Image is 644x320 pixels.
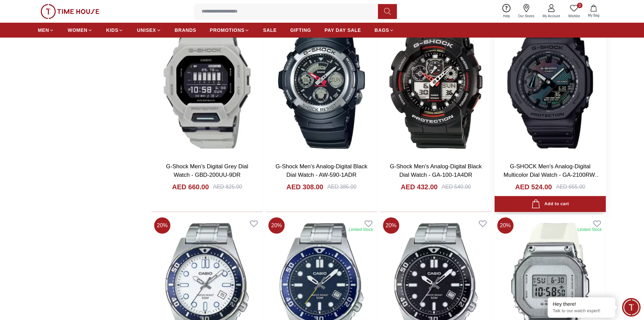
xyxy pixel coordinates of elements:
[349,227,373,232] div: Limited Stock
[325,24,361,36] a: PAY DAY SALE
[38,27,49,34] span: MEN
[38,24,54,36] a: MEN
[213,183,242,191] div: AED 825.00
[553,308,610,314] p: Talk to our watch expert!
[577,3,582,8] span: 0
[106,27,118,34] span: KIDS
[499,3,514,20] a: Help
[531,199,569,209] div: Add to cart
[401,182,438,192] h4: AED 432.00
[325,27,361,34] span: PAY DAY SALE
[68,27,88,34] span: WOMEN
[175,27,196,34] span: BRANDS
[151,11,263,157] img: G-Shock Men's Digital Grey Dial Watch - GBD-200UU-9DR
[577,227,602,232] div: Limited Stock
[375,27,389,34] span: BAGS
[504,163,601,187] a: G-SHOCK Men's Analog-Digital Multicolor Dial Watch - GA-2100RW-1ADR
[137,24,161,36] a: UNISEX
[263,24,277,36] a: SALE
[495,11,606,157] img: G-SHOCK Men's Analog-Digital Multicolor Dial Watch - GA-2100RW-1ADR
[276,163,367,178] a: G-Shock Men's Analog-Digital Black Dial Watch - AW-590-1ADR
[327,183,356,191] div: AED 385.00
[137,27,156,34] span: UNISEX
[172,182,209,192] h4: AED 660.00
[585,13,602,18] span: My Bag
[500,14,513,19] span: Help
[286,182,323,192] h4: AED 308.00
[516,14,537,19] span: Our Stores
[154,217,170,234] span: 20 %
[514,3,539,20] a: Our Stores
[584,3,603,19] button: My Bag
[175,24,196,36] a: BRANDS
[566,14,582,19] span: Wishlist
[268,217,285,234] span: 20 %
[290,27,311,34] span: GIFTING
[380,11,492,157] img: G-Shock Men's Analog-Digital Black Dial Watch - GA-100-1A4DR
[540,14,563,19] span: My Account
[442,183,471,191] div: AED 540.00
[68,24,93,36] a: WOMEN
[622,298,641,317] div: Chat Widget
[210,24,250,36] a: PROMOTIONS
[375,24,394,36] a: BAGS
[290,24,311,36] a: GIFTING
[495,196,606,212] button: Add to cart
[390,163,482,178] a: G-Shock Men's Analog-Digital Black Dial Watch - GA-100-1A4DR
[556,183,585,191] div: AED 655.00
[41,4,99,19] img: ...
[497,217,514,234] span: 20 %
[266,11,377,157] img: G-Shock Men's Analog-Digital Black Dial Watch - AW-590-1ADR
[263,27,277,34] span: SALE
[383,217,399,234] span: 20 %
[564,3,584,20] a: 0Wishlist
[515,182,552,192] h4: AED 524.00
[553,301,610,307] div: Hey there!
[166,163,248,178] a: G-Shock Men's Digital Grey Dial Watch - GBD-200UU-9DR
[210,27,245,34] span: PROMOTIONS
[106,24,123,36] a: KIDS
